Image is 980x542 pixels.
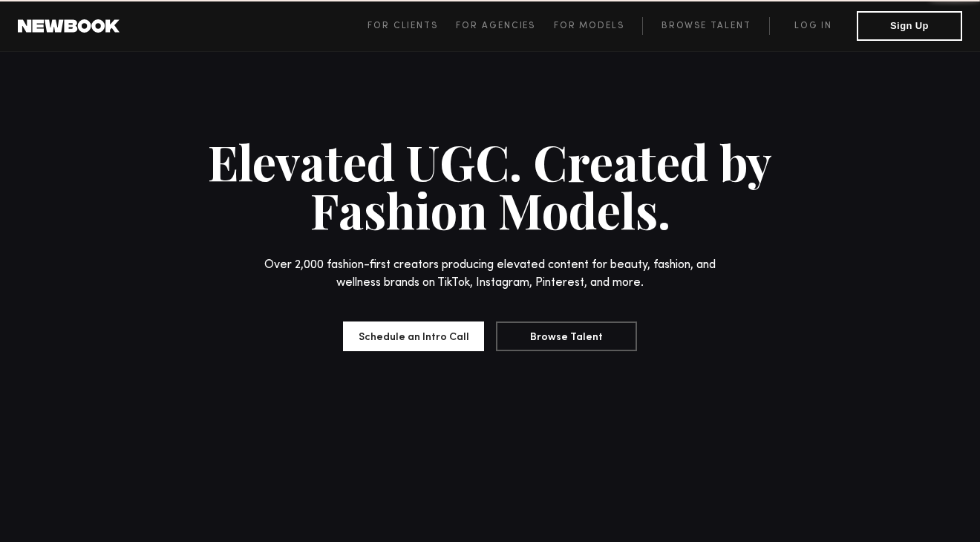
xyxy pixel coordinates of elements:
h1: Elevated UGC. Created by Fashion Models. [206,137,774,234]
button: Sign Up [857,11,962,41]
button: Browse Talent [496,321,637,351]
a: Log in [769,17,857,35]
a: For Models [554,17,643,35]
span: For Models [554,22,624,30]
a: For Clients [367,17,456,35]
button: Schedule an Intro Call [343,321,484,351]
a: For Agencies [456,17,553,35]
span: For Agencies [456,22,535,30]
a: Browse Talent [642,17,769,35]
p: Over 2,000 fashion-first creators producing elevated content for beauty, fashion, and wellness br... [260,256,720,292]
span: For Clients [367,22,438,30]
